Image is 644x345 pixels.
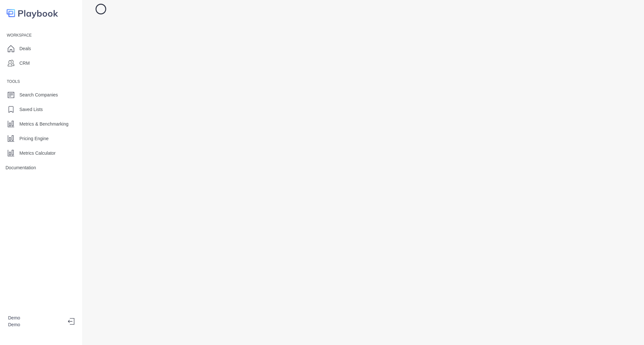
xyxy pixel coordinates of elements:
[19,135,48,142] p: Pricing Engine
[8,321,63,328] p: Demo
[19,106,43,113] p: Saved Lists
[8,315,63,321] p: Demo
[19,60,30,67] p: CRM
[6,6,58,20] img: logo-colored
[19,150,56,157] p: Metrics Calculator
[19,45,31,52] p: Deals
[19,121,69,128] p: Metrics & Benchmarking
[5,164,36,171] p: Documentation
[19,92,58,98] p: Search Companies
